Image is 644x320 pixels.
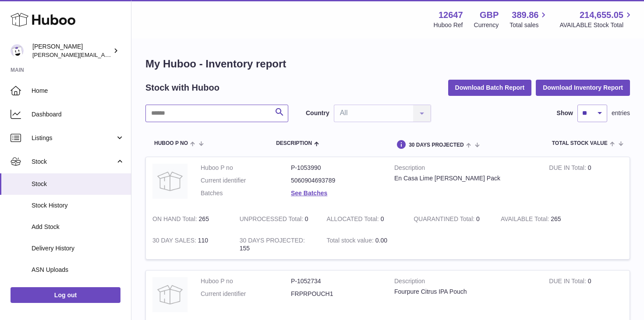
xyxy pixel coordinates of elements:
[152,277,188,312] img: product image
[291,277,381,285] dd: P-1052734
[494,208,581,230] td: 265
[233,208,320,230] td: 0
[375,237,387,244] span: 0.00
[559,9,633,29] a: 214,655.05 AVAILABLE Stock Total
[549,164,587,173] strong: DUE IN Total
[394,277,536,288] strong: Description
[434,21,463,29] div: Huboo Ref
[394,288,536,296] div: Fourpure Citrus IPA Pouch
[580,9,623,21] span: 214,655.05
[32,244,124,253] span: Delivery History
[201,290,291,298] dt: Current identifier
[240,215,305,225] strong: UNPROCESSED Total
[32,42,111,59] div: [PERSON_NAME]
[291,290,381,298] dd: FRPRPOUCH1
[448,80,532,95] button: Download Batch Report
[32,266,124,274] span: ASN Uploads
[536,80,630,95] button: Download Inventory Report
[512,9,538,21] span: 389.86
[276,141,312,146] span: Description
[476,215,480,222] span: 0
[510,9,548,29] a: 389.86 Total sales
[146,230,233,260] td: 110
[32,180,124,188] span: Stock
[32,223,124,231] span: Add Stock
[612,109,630,117] span: entries
[32,110,124,119] span: Dashboard
[145,57,630,71] h1: My Huboo - Inventory report
[32,134,115,142] span: Listings
[146,208,233,230] td: 265
[414,215,476,225] strong: QUARANTINED Total
[559,21,633,29] span: AVAILABLE Stock Total
[240,237,305,246] strong: 30 DAYS PROJECTED
[201,164,291,172] dt: Huboo P no
[510,21,548,29] span: Total sales
[501,215,551,225] strong: AVAILABLE Total
[320,208,407,230] td: 0
[474,21,499,29] div: Currency
[32,51,223,58] span: [PERSON_NAME][EMAIL_ADDRESS][PERSON_NAME][DOMAIN_NAME]
[306,109,329,117] label: Country
[542,157,630,208] td: 0
[152,237,198,246] strong: 30 DAY SALES
[291,164,381,172] dd: P-1053990
[409,142,464,148] span: 30 DAYS PROJECTED
[233,230,320,260] td: 155
[32,158,115,166] span: Stock
[552,141,608,146] span: Total stock value
[326,237,375,246] strong: Total stock value
[201,189,291,197] dt: Batches
[145,82,219,94] h2: Stock with Huboo
[152,164,188,199] img: product image
[480,9,499,21] strong: GBP
[326,215,380,225] strong: ALLOCATED Total
[32,87,124,95] span: Home
[154,141,188,146] span: Huboo P no
[291,190,327,197] a: See Batches
[394,174,536,183] div: En Casa Lime [PERSON_NAME] Pack
[394,164,536,174] strong: Description
[11,287,120,303] a: Log out
[32,201,124,210] span: Stock History
[439,9,463,21] strong: 12647
[11,44,24,57] img: peter@pinter.co.uk
[201,176,291,185] dt: Current identifier
[557,109,573,117] label: Show
[291,176,381,185] dd: 5060904693789
[152,215,199,225] strong: ON HAND Total
[201,277,291,285] dt: Huboo P no
[549,278,587,287] strong: DUE IN Total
